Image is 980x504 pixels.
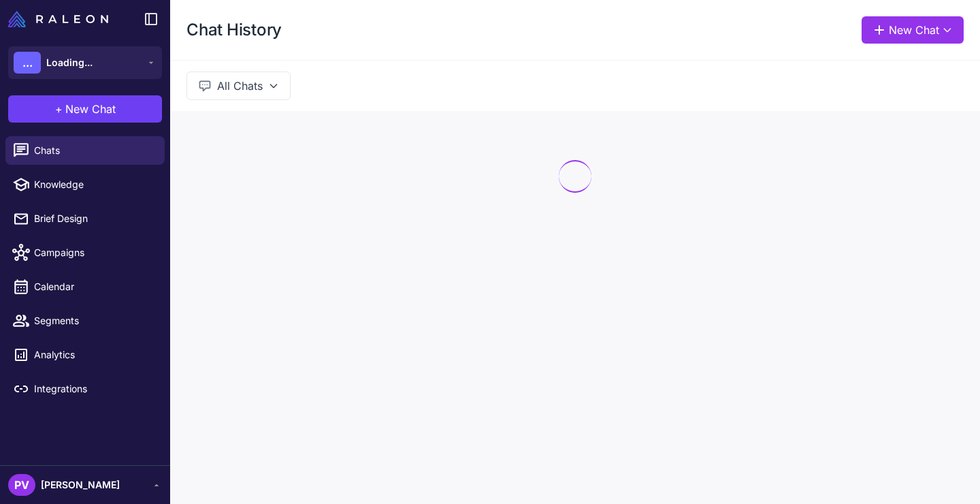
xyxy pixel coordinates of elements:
button: +New Chat [8,95,162,123]
div: ... [14,52,41,74]
a: Analytics [5,341,165,369]
span: Calendar [34,279,154,294]
h1: Chat History [186,19,282,41]
img: Raleon Logo [8,11,108,27]
span: + [55,101,63,117]
span: Chats [34,143,154,158]
a: Chats [5,136,165,165]
span: Knowledge [34,177,154,192]
a: Campaigns [5,238,165,267]
button: New Chat [862,16,964,44]
a: Brief Design [5,204,165,233]
span: Segments [34,313,154,328]
a: Integrations [5,375,165,403]
span: [PERSON_NAME] [41,477,120,492]
span: Analytics [34,347,154,362]
a: Knowledge [5,170,165,199]
span: Campaigns [34,245,154,260]
button: ...Loading... [8,46,162,79]
button: All Chats [186,72,291,100]
span: New Chat [65,101,116,117]
span: Integrations [34,381,154,396]
div: PV [8,474,35,496]
a: Raleon Logo [8,11,114,27]
a: Segments [5,306,165,335]
span: Brief Design [34,211,154,226]
a: Calendar [5,272,165,301]
span: Loading... [46,55,93,70]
